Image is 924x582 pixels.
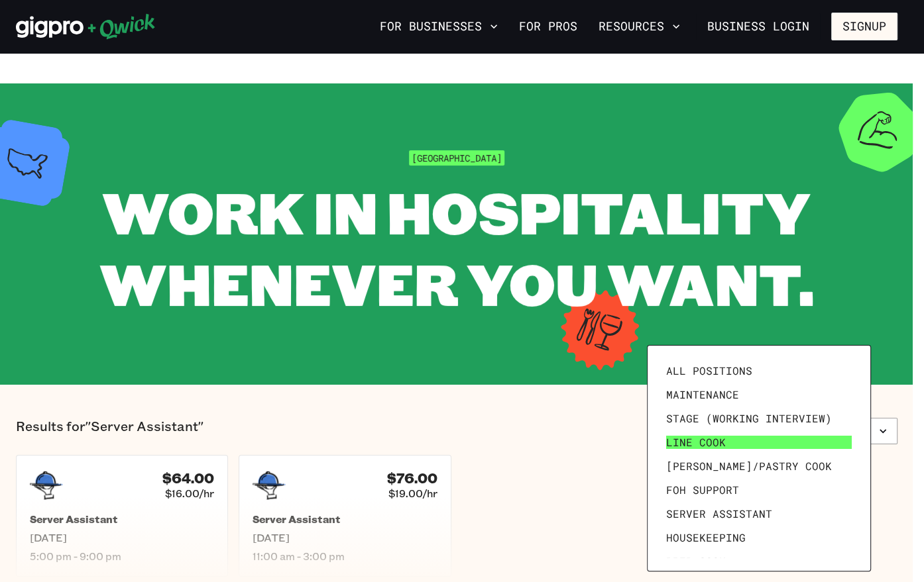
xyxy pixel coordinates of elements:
[666,531,746,544] span: Housekeeping
[666,412,832,425] span: Stage (working interview)
[661,359,857,558] ul: Filter by position
[666,460,832,473] span: [PERSON_NAME]/Pastry Cook
[666,483,739,497] span: FOH Support
[666,507,772,520] span: Server Assistant
[666,364,752,377] span: All Positions
[666,388,739,401] span: Maintenance
[666,436,726,449] span: Line Cook
[666,555,726,568] span: Prep Cook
